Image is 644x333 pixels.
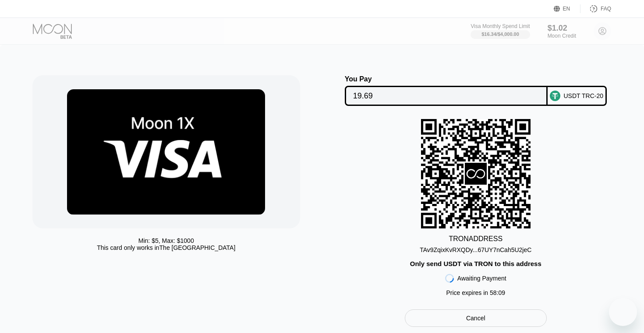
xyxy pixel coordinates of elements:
[466,314,485,322] div: Cancel
[481,32,519,37] div: $16.34 / $4,000.00
[471,23,530,29] div: Visa Monthly Spend Limit
[609,298,637,326] iframe: Button to launch messaging window
[405,309,547,327] div: Cancel
[449,235,502,243] div: TRON ADDRESS
[345,75,548,83] div: You Pay
[457,275,506,282] div: Awaiting Payment
[490,289,505,296] span: 58 : 09
[446,289,505,296] div: Price expires in
[563,6,570,12] div: EN
[471,23,530,39] div: Visa Monthly Spend Limit$16.34/$4,000.00
[410,260,541,267] div: Only send USDT via TRON to this address
[331,75,621,106] div: You PayUSDT TRC-20
[420,243,531,253] div: TAv9ZqixKvRXQDy...67UY7nCah5U2jeC
[97,244,235,251] div: This card only works in The [GEOGRAPHIC_DATA]
[420,246,531,253] div: TAv9ZqixKvRXQDy...67UY7nCah5U2jeC
[554,4,580,13] div: EN
[138,237,194,244] div: Min: $ 5 , Max: $ 1000
[564,92,604,99] div: USDT TRC-20
[580,4,611,13] div: FAQ
[601,6,611,12] div: FAQ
